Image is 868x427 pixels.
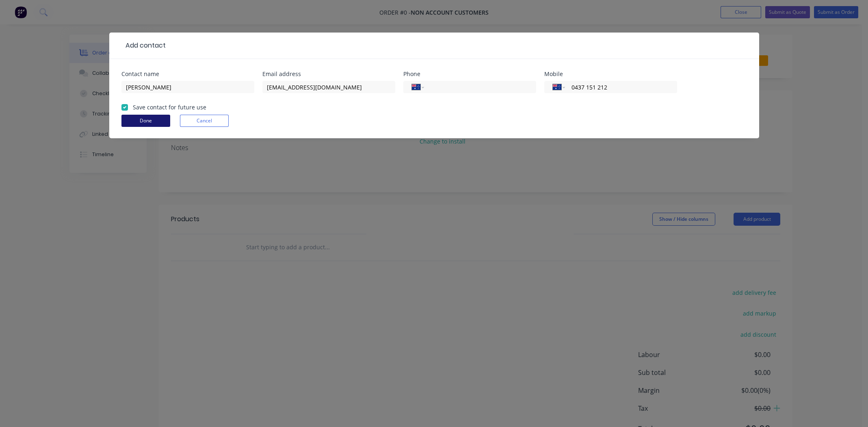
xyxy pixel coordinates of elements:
[121,71,254,77] div: Contact name
[544,71,677,77] div: Mobile
[133,103,206,111] label: Save contact for future use
[403,71,536,77] div: Phone
[180,115,229,127] button: Cancel
[121,115,170,127] button: Done
[121,41,166,50] div: Add contact
[262,71,395,77] div: Email address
